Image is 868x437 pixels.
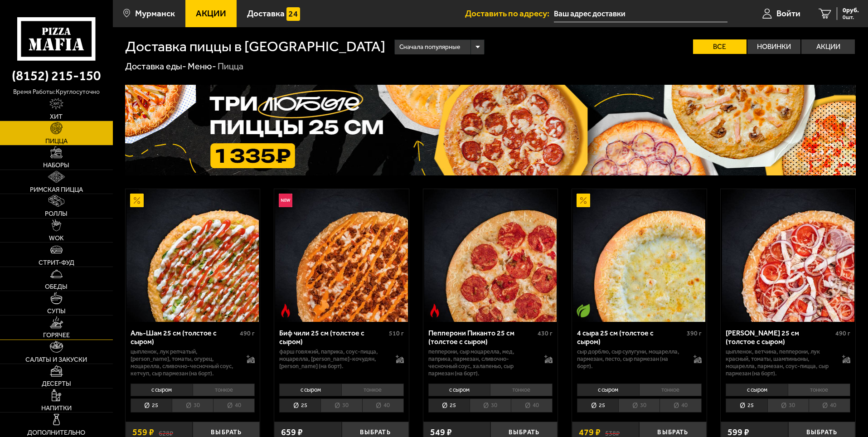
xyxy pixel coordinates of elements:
li: 25 [428,398,470,413]
img: Акционный [577,194,590,207]
a: Петровская 25 см (толстое с сыром) [721,189,855,321]
a: Доставка еды- [125,61,186,72]
p: фарш говяжий, паприка, соус-пицца, моцарелла, [PERSON_NAME]-кочудян, [PERSON_NAME] (на борт). [279,348,387,370]
li: тонкое [490,384,553,396]
li: 40 [659,398,701,413]
li: 30 [172,398,213,413]
span: Напитки [41,405,72,411]
label: Новинки [747,39,801,54]
span: Наборы [43,162,69,168]
p: цыпленок, ветчина, пепперони, лук красный, томаты, шампиньоны, моцарелла, пармезан, соус-пицца, с... [726,348,833,377]
li: 25 [279,398,320,413]
div: Пепперони Пиканто 25 см (толстое с сыром) [428,329,536,346]
a: Меню- [188,61,216,72]
li: 30 [470,398,511,413]
li: тонкое [788,384,850,396]
div: Пицца [218,61,243,73]
li: тонкое [639,384,702,396]
span: Горячее [43,332,70,338]
span: Пицца [45,138,68,144]
img: Акционный [130,194,144,207]
span: 549 ₽ [430,428,452,437]
span: 559 ₽ [132,428,154,437]
span: Обеды [45,283,68,290]
li: 40 [809,398,850,413]
span: 659 ₽ [281,428,303,437]
input: Ваш адрес доставки [554,5,727,22]
li: с сыром [428,384,490,396]
li: 25 [726,398,767,413]
li: с сыром [279,384,341,396]
span: 0 шт. [843,15,859,20]
p: цыпленок, лук репчатый, [PERSON_NAME], томаты, огурец, моцарелла, сливочно-чесночный соус, кетчуп... [131,348,238,377]
span: Войти [776,9,800,18]
span: Роллы [45,210,68,217]
p: пепперони, сыр Моцарелла, мед, паприка, пармезан, сливочно-чесночный соус, халапеньо, сыр пармеза... [428,348,536,377]
div: Аль-Шам 25 см (толстое с сыром) [131,329,238,346]
span: 479 ₽ [579,428,601,437]
span: Мурманск [135,9,175,18]
img: 4 сыра 25 см (толстое с сыром) [573,189,705,321]
li: 40 [362,398,404,413]
span: Стрит-фуд [39,259,74,266]
h1: Доставка пиццы в [GEOGRAPHIC_DATA] [125,39,385,54]
li: тонкое [341,384,404,396]
div: 4 сыра 25 см (толстое с сыром) [577,329,684,346]
div: Биф чили 25 см (толстое с сыром) [279,329,387,346]
li: 25 [131,398,172,413]
img: Аль-Шам 25 см (толстое с сыром) [126,189,259,321]
span: 490 г [240,330,255,337]
img: Вегетарианское блюдо [577,304,590,317]
li: 30 [767,398,809,413]
img: Новинка [279,194,292,207]
img: Петровская 25 см (толстое с сыром) [722,189,854,321]
img: Острое блюдо [279,304,292,317]
span: 510 г [389,330,404,337]
div: [PERSON_NAME] 25 см (толстое с сыром) [726,329,833,346]
span: 430 г [538,330,553,337]
label: Все [693,39,747,54]
a: НовинкаОстрое блюдоБиф чили 25 см (толстое с сыром) [274,189,409,321]
img: Биф чили 25 см (толстое с сыром) [275,189,407,321]
li: с сыром [726,384,788,396]
s: 538 ₽ [605,428,620,437]
li: с сыром [131,384,193,396]
span: 490 г [835,330,850,337]
img: 15daf4d41897b9f0e9f617042186c801.svg [286,7,300,21]
img: Пепперони Пиканто 25 см (толстое с сыром) [424,189,557,321]
span: Доставка [247,9,285,18]
li: с сыром [577,384,639,396]
a: АкционныйВегетарианское блюдо4 сыра 25 см (толстое с сыром) [572,189,707,321]
li: 30 [618,398,659,413]
span: Дополнительно [27,429,85,436]
span: Салаты и закуски [25,356,87,363]
p: сыр дорблю, сыр сулугуни, моцарелла, пармезан, песто, сыр пармезан (на борт). [577,348,684,370]
span: Сначала популярные [399,39,460,56]
li: 40 [213,398,255,413]
span: 390 г [687,330,702,337]
li: тонкое [193,384,255,396]
span: Доставить по адресу: [465,9,554,18]
img: Острое блюдо [428,304,441,317]
span: Десерты [42,380,71,387]
label: Акции [801,39,855,54]
a: АкционныйАль-Шам 25 см (толстое с сыром) [126,189,260,321]
span: 599 ₽ [727,428,749,437]
span: Римская пицца [30,186,83,193]
span: Акции [196,9,226,18]
li: 40 [511,398,553,413]
span: Супы [47,308,66,314]
li: 30 [320,398,362,413]
span: Хит [50,113,63,120]
li: 25 [577,398,618,413]
span: 0 руб. [843,7,859,14]
s: 628 ₽ [159,428,173,437]
span: WOK [49,235,64,241]
a: Острое блюдоПепперони Пиканто 25 см (толстое с сыром) [423,189,558,321]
